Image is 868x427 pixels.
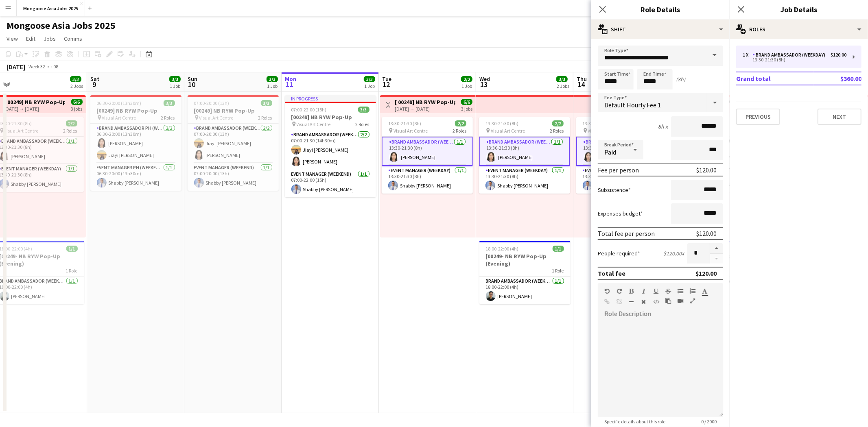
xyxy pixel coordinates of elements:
button: Ordered List [690,288,695,294]
span: Specific details about this role [598,418,672,425]
span: 0 / 2000 [695,418,723,425]
button: Clear Formatting [641,298,647,305]
button: Fullscreen [690,298,695,304]
span: Paid [604,148,616,156]
div: Brand Ambassador (weekday) [752,52,829,58]
button: Horizontal Line [629,298,634,305]
button: Italic [641,288,647,294]
div: [DATE] [7,63,25,71]
div: Shift [591,20,730,39]
div: Total fee per person [598,229,655,237]
h3: Job Details [730,4,868,15]
button: Unordered List [678,288,683,294]
button: Insert video [678,298,683,304]
div: $120.00 x [663,250,684,257]
a: Edit [23,33,39,44]
button: Underline [653,288,659,294]
button: Mongoose Asia Jobs 2025 [17,0,85,16]
div: 13:30-21:30 (8h) [743,58,846,62]
button: Next [818,109,861,125]
button: Undo [604,288,610,294]
button: Increase [710,243,723,254]
div: $120.00 [695,269,717,277]
h3: Role Details [591,4,730,15]
span: Week 32 [27,63,47,70]
button: Redo [617,288,622,294]
button: HTML Code [653,298,659,305]
button: Bold [629,288,634,294]
span: Edit [26,35,35,42]
div: Fee per person [598,166,639,174]
button: Previous [736,109,780,125]
div: 1 x [743,52,752,58]
td: Grand total [736,72,813,85]
label: People required [598,250,640,257]
span: View [7,35,18,42]
div: Roles [730,20,868,39]
div: +08 [50,63,58,70]
a: Comms [61,33,85,44]
div: 8h x [658,123,668,130]
label: Subsistence [598,186,631,194]
div: $120.00 [831,52,846,58]
a: Jobs [40,33,59,44]
div: $120.00 [696,166,717,174]
h1: Mongoose Asia Jobs 2025 [7,20,116,32]
button: Text Color [702,288,708,294]
div: Total fee [598,269,625,277]
span: Jobs [44,35,56,42]
a: View [3,33,21,44]
label: Expenses budget [598,210,643,217]
button: Paste as plain text [665,298,671,304]
div: (8h) [676,76,685,83]
div: $120.00 [696,229,717,237]
span: Default Hourly Fee 1 [604,101,661,109]
button: Strikethrough [665,288,671,294]
td: $360.00 [813,72,861,85]
span: Comms [64,35,82,42]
